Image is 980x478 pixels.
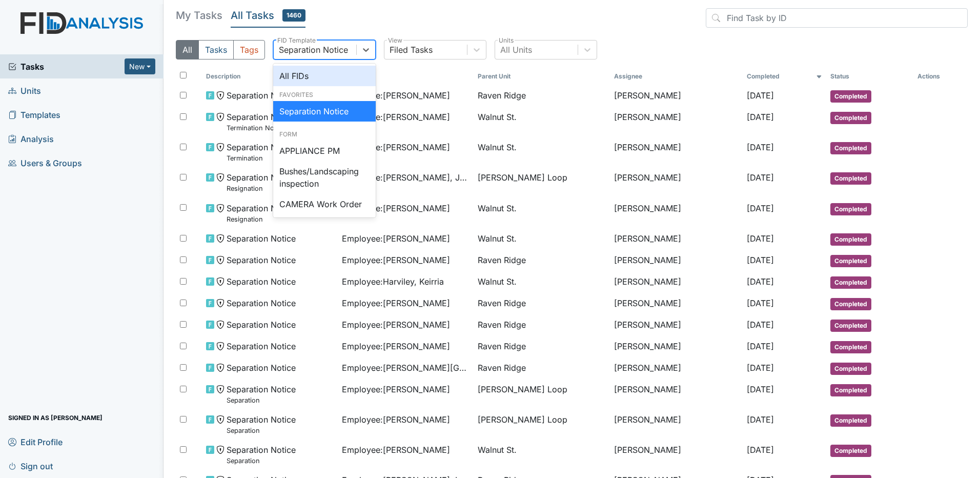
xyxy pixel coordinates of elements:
th: Assignee [610,68,743,85]
span: Employee : [PERSON_NAME] [342,89,450,102]
span: Walnut St. [478,111,517,123]
td: [PERSON_NAME] [610,228,743,250]
td: [PERSON_NAME] [610,314,743,336]
small: Resignation [227,214,296,224]
div: All FIDs [273,66,376,86]
span: Edit Profile [8,434,63,450]
td: [PERSON_NAME] [610,293,743,314]
span: [DATE] [747,142,774,152]
td: [PERSON_NAME] [610,198,743,228]
span: Separation Notice Termination [227,141,296,163]
span: Completed [830,255,871,267]
span: Completed [830,112,871,124]
span: Employee : [PERSON_NAME][GEOGRAPHIC_DATA] [342,362,469,374]
span: Completed [830,384,871,396]
span: [DATE] [747,255,774,265]
span: [DATE] [747,172,774,183]
span: Raven Ridge [478,297,526,309]
h5: My Tasks [176,8,222,23]
span: Completed [830,445,871,457]
div: CAMERA Work Order [273,194,376,214]
span: [PERSON_NAME] Loop [478,413,567,426]
span: [PERSON_NAME] Loop [478,171,567,184]
span: Separation Notice [227,340,296,352]
div: Favorites [273,90,376,99]
span: Separation Notice Resignation [227,202,296,224]
span: Separation Notice [227,297,296,309]
span: Separation Notice Separation [227,413,296,435]
td: [PERSON_NAME] [610,107,743,137]
span: Completed [830,298,871,310]
span: Separation Notice [227,318,296,331]
small: Termination No call no show [227,123,316,133]
span: Walnut St. [478,202,517,214]
span: [DATE] [747,341,774,351]
span: Analysis [8,131,54,147]
a: Tasks [8,61,125,73]
th: Toggle SortBy [826,68,913,85]
div: Form [273,130,376,139]
span: Employee : Harviley, Keirria [342,275,444,288]
div: Bushes/Landscaping inspection [273,161,376,194]
span: Completed [830,203,871,215]
td: [PERSON_NAME] [610,250,743,271]
span: [DATE] [747,414,774,425]
div: Filed Tasks [390,44,433,56]
span: Units [8,83,41,98]
span: Employee : [PERSON_NAME] [342,444,450,456]
small: Termination [227,153,296,163]
span: Users & Groups [8,155,82,171]
button: New [125,58,155,74]
span: Completed [830,320,871,332]
td: [PERSON_NAME] [610,271,743,293]
span: Raven Ridge [478,89,526,102]
span: [DATE] [747,445,774,455]
span: Employee : [PERSON_NAME], Jyqeshula [342,171,469,184]
span: Walnut St. [478,444,517,456]
span: Raven Ridge [478,318,526,331]
input: Toggle All Rows Selected [180,72,187,78]
span: Walnut St. [478,232,517,245]
td: [PERSON_NAME] [610,440,743,470]
small: Resignation [227,184,296,193]
span: Walnut St. [478,275,517,288]
span: Separation Notice [227,362,296,374]
span: Separation Notice [227,232,296,245]
span: Separation Notice [227,254,296,266]
input: Find Task by ID [706,8,968,28]
span: Separation Notice Termination No call no show [227,111,316,133]
td: [PERSON_NAME] [610,137,743,167]
span: Employee : [PERSON_NAME] [342,383,450,395]
th: Toggle SortBy [474,68,609,85]
span: [DATE] [747,233,774,244]
span: Raven Ridge [478,362,526,374]
span: [DATE] [747,276,774,287]
span: Separation Notice [227,275,296,288]
span: Employee : [PERSON_NAME] [342,141,450,153]
span: Signed in as [PERSON_NAME] [8,410,103,426]
span: Sign out [8,458,53,474]
span: Completed [830,341,871,353]
span: [DATE] [747,384,774,394]
span: Employee : [PERSON_NAME] [342,413,450,426]
div: APPLIANCE PM [273,141,376,161]
div: All Units [500,44,532,56]
small: Separation [227,456,296,466]
span: Raven Ridge [478,340,526,352]
span: Separation Notice [227,89,296,102]
div: Critical Incident Report [273,214,376,235]
span: [DATE] [747,203,774,213]
th: Toggle SortBy [743,68,826,85]
span: [DATE] [747,90,774,101]
span: Employee : [PERSON_NAME] [342,297,450,309]
div: Separation Notice [273,101,376,122]
h5: All Tasks [231,8,305,23]
div: Separation Notice [279,44,348,56]
span: Completed [830,414,871,427]
span: Employee : [PERSON_NAME] [342,202,450,214]
th: Toggle SortBy [338,68,474,85]
span: Separation Notice Separation [227,444,296,466]
th: Toggle SortBy [202,68,338,85]
span: [DATE] [747,363,774,373]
